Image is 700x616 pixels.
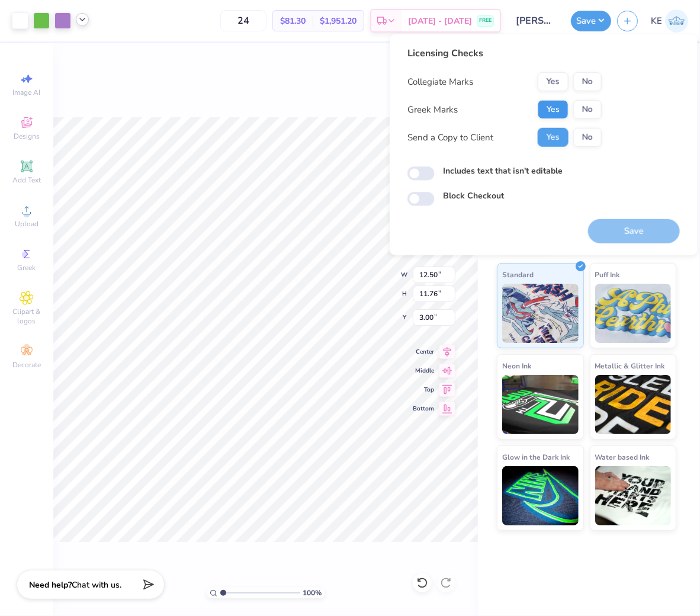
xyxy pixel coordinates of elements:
span: Add Text [12,175,41,185]
div: Collegiate Marks [407,75,473,89]
span: $1,951.20 [320,15,357,27]
span: Glow in the Dark Ink [502,451,570,463]
span: KE [651,14,662,28]
img: Standard [502,284,579,343]
span: FREE [479,17,492,25]
img: Metallic & Glitter Ink [595,375,672,434]
button: Yes [538,100,569,119]
label: Block Checkout [443,190,504,202]
span: Chat with us. [72,579,121,591]
span: Top [413,386,434,394]
div: Send a Copy to Client [407,131,493,145]
span: Image AI [13,88,41,97]
span: Water based Ink [595,451,650,463]
span: Puff Ink [595,268,620,281]
img: Glow in the Dark Ink [502,466,579,525]
span: Upload [15,219,38,229]
span: Standard [502,268,534,281]
span: Designs [14,131,40,141]
strong: Need help? [29,579,72,591]
button: No [573,100,602,119]
button: Yes [538,72,569,91]
span: Greek [18,263,36,272]
img: Puff Ink [595,284,672,343]
span: Clipart & logos [6,307,47,326]
img: Neon Ink [502,375,579,434]
button: No [573,128,602,147]
img: Kent Everic Delos Santos [665,9,688,33]
span: [DATE] - [DATE] [408,15,472,27]
div: Licensing Checks [407,46,602,60]
button: No [573,72,602,91]
span: Decorate [12,360,41,370]
input: – – [220,10,266,31]
a: KE [651,9,688,33]
span: Metallic & Glitter Ink [595,360,665,372]
button: Save [571,11,611,31]
img: Water based Ink [595,466,672,525]
span: Middle [413,367,434,375]
button: Yes [538,128,569,147]
span: Bottom [413,405,434,413]
input: Untitled Design [507,9,565,33]
label: Includes text that isn't editable [443,165,563,177]
div: Greek Marks [407,103,458,117]
span: 100 % [303,588,322,598]
span: $81.30 [280,15,306,27]
span: Center [413,348,434,356]
span: Neon Ink [502,360,531,372]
